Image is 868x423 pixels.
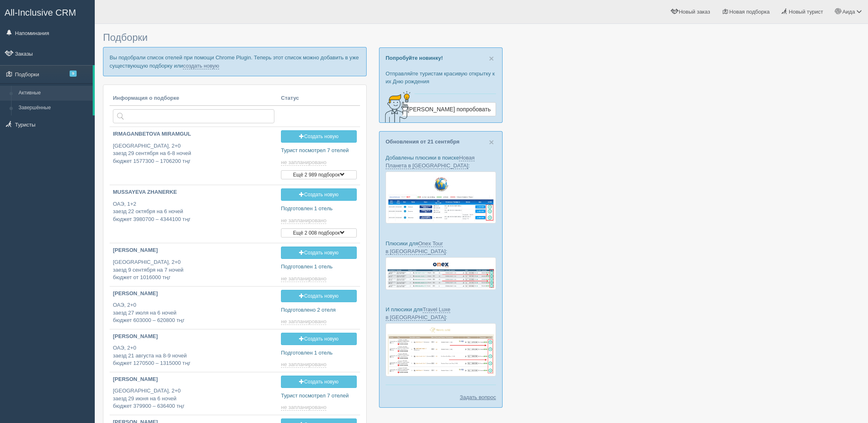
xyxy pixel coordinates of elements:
p: ОАЭ, 1+2 заезд 22 октября на 6 ночей бюджет 3980700 – 4344100 тңг [113,200,274,223]
a: не запланировано [281,159,328,166]
p: [PERSON_NAME] [113,247,274,254]
p: Подготовлен 1 отель [281,263,357,271]
a: [PERSON_NAME] ОАЭ, 2+0заезд 27 июля на 6 ночейбюджет 603000 – 620800 тңг [110,287,278,328]
a: Обновления от 21 сентября [386,139,459,145]
a: [PERSON_NAME] [GEOGRAPHIC_DATA], 2+0заезд 9 сентября на 7 ночейбюджет от 1016000 тңг [110,243,278,285]
a: Создать новую [281,290,357,302]
a: [PERSON_NAME] ОАЭ, 2+0заезд 21 августа на 8-9 ночейбюджет 1270500 – 1315000 тңг [110,329,278,371]
a: [PERSON_NAME] [GEOGRAPHIC_DATA], 2+0заезд 29 июня на 6 ночейбюджет 379900 – 636400 тңг [110,372,278,414]
a: не запланировано [281,318,328,325]
p: Подготовлено 2 отеля [281,306,357,314]
span: All-Inclusive CRM [5,7,76,18]
p: [GEOGRAPHIC_DATA], 2+0 заезд 29 июня на 6 ночей бюджет 379900 – 636400 тңг [113,387,274,410]
a: не запланировано [281,275,328,282]
p: Подготовлен 1 отель [281,205,357,213]
a: Задать вопрос [460,393,496,401]
span: Новый турист [789,9,823,15]
span: не запланировано [281,318,326,325]
img: creative-idea-2907357.png [379,90,412,123]
span: не запланировано [281,275,326,282]
span: не запланировано [281,217,326,224]
a: Создать новую [281,130,357,143]
span: Аида [842,9,855,15]
input: Поиск по стране или туристу [113,109,274,123]
a: IRMAGANBETOVA MIRAMGUL [GEOGRAPHIC_DATA], 2+0заезд 29 сентября на 6-8 ночейбюджет 1577300 – 17062... [110,127,278,172]
a: Активные [15,86,93,101]
a: Создать новую [281,188,357,201]
p: Турист посмотрел 7 отелей [281,147,357,155]
a: Travel Luxe в [GEOGRAPHIC_DATA] [386,306,450,321]
a: [PERSON_NAME] попробовать [402,102,496,116]
a: All-Inclusive CRM [0,0,94,23]
p: Подготовлен 1 отель [281,349,357,357]
p: Добавлены плюсики в поиске : [386,154,496,169]
span: × [489,137,494,147]
p: [GEOGRAPHIC_DATA], 2+0 заезд 29 сентября на 6-8 ночей бюджет 1577300 – 1706200 тңг [113,142,274,165]
a: Создать новую [281,247,357,259]
th: Информация о подборке [110,91,278,106]
a: создать новую [183,63,219,69]
p: ОАЭ, 2+0 заезд 21 августа на 8-9 ночей бюджет 1270500 – 1315000 тңг [113,344,274,367]
a: MUSSAYEVA ZHANERKE ОАЭ, 1+2заезд 22 октября на 6 ночейбюджет 3980700 – 4344100 тңг [110,185,278,230]
a: не запланировано [281,361,328,368]
p: [PERSON_NAME] [113,333,274,341]
a: Создать новую [281,376,357,388]
p: IRMAGANBETOVA MIRAMGUL [113,130,274,138]
th: Статус [278,91,360,106]
a: Onex Tour в [GEOGRAPHIC_DATA] [386,240,446,255]
p: [GEOGRAPHIC_DATA], 2+0 заезд 9 сентября на 7 ночей бюджет от 1016000 тңг [113,258,274,282]
img: new-planet-%D0%BF%D1%96%D0%B4%D0%B1%D1%96%D1%80%D0%BA%D0%B0-%D1%81%D1%80%D0%BC-%D0%B4%D0%BB%D1%8F... [386,172,496,223]
button: Close [489,54,494,63]
span: 9 [70,70,77,77]
p: Вы подобрали список отелей при помощи Chrome Plugin. Теперь этот список можно добавить в уже суще... [103,47,367,76]
span: Новая подборка [729,9,770,15]
a: не запланировано [281,217,328,224]
span: не запланировано [281,159,326,166]
a: не запланировано [281,404,328,411]
img: travel-luxe-%D0%BF%D0%BE%D0%B4%D0%B1%D0%BE%D1%80%D0%BA%D0%B0-%D1%81%D1%80%D0%BC-%D0%B4%D0%BB%D1%8... [386,323,496,376]
span: Новый заказ [679,9,710,15]
p: MUSSAYEVA ZHANERKE [113,188,274,196]
p: [PERSON_NAME] [113,290,274,298]
p: Плюсики для : [386,240,496,255]
p: И плюсики для : [386,305,496,321]
p: Попробуйте новинку! [386,54,496,62]
a: Завершённые [15,101,93,115]
p: Отправляйте туристам красивую открытку к их Дню рождения [386,70,496,85]
a: Новая Планета в [GEOGRAPHIC_DATA] [386,155,475,169]
span: Подборки [103,32,147,43]
a: Создать новую [281,333,357,345]
p: ОАЭ, 2+0 заезд 27 июля на 6 ночей бюджет 603000 – 620800 тңг [113,301,274,324]
span: не запланировано [281,361,326,368]
button: Close [489,138,494,146]
img: onex-tour-proposal-crm-for-travel-agency.png [386,257,496,290]
span: не запланировано [281,404,326,411]
button: Ещё 2 008 подборок [281,228,357,237]
p: [PERSON_NAME] [113,376,274,383]
button: Ещё 2 989 подборок [281,170,357,179]
span: × [489,54,494,63]
p: Турист посмотрел 7 отелей [281,392,357,400]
